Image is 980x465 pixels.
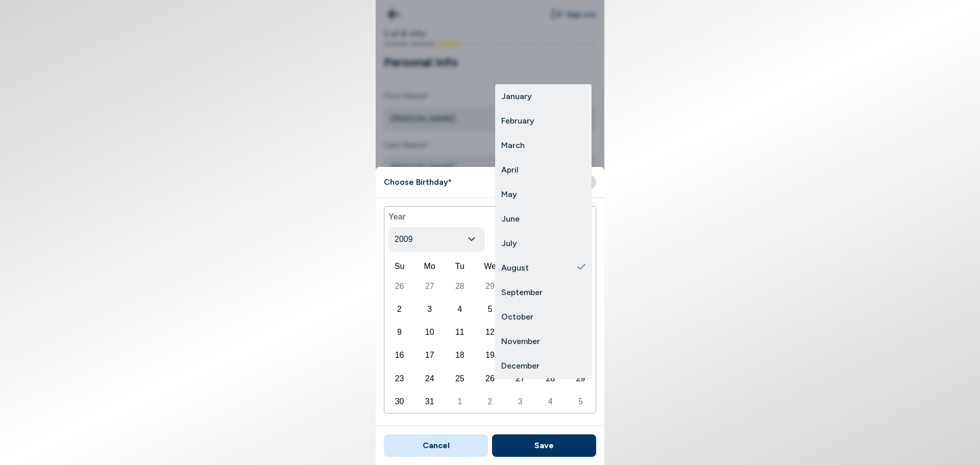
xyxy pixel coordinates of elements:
[416,276,444,296] div: Choose Monday, July 27th, 2009
[501,188,517,201] span: May
[501,164,519,176] span: April
[501,90,532,103] span: January
[416,299,444,319] div: Choose Monday, August 3rd, 2009
[386,345,413,365] div: Choose Sunday, August 16th, 2009
[567,368,594,388] div: Choose Saturday, August 29th, 2009
[388,211,485,223] label: Year
[476,299,504,319] div: Choose Wednesday, August 5th, 2009
[446,259,474,273] div: Tu
[386,391,413,411] div: Choose Sunday, August 30th, 2009
[501,311,533,323] span: October
[506,391,534,411] div: Choose Thursday, September 3rd, 2009
[386,299,413,319] div: Choose Sunday, August 2nd, 2009
[501,335,540,348] span: November
[446,345,474,365] div: Choose Tuesday, August 18th, 2009
[384,274,596,413] div: month 2009-08
[501,262,529,274] span: August
[476,276,504,296] div: Choose Wednesday, July 29th, 2009
[476,345,504,365] div: Choose Wednesday, August 19th, 2009
[386,259,413,273] div: Su
[446,299,474,319] div: Choose Tuesday, August 4th, 2009
[567,391,594,411] div: Choose Saturday, September 5th, 2009
[446,322,474,342] div: Choose Tuesday, August 11th, 2009
[506,368,534,388] div: Choose Thursday, August 27th, 2009
[501,115,534,127] span: February
[384,434,488,457] button: Cancel
[446,368,474,388] div: Choose Tuesday, August 25th, 2009
[501,237,517,250] span: July
[416,322,444,342] div: Choose Monday, August 10th, 2009
[501,139,525,152] span: March
[501,213,520,225] span: June
[416,259,444,273] div: Mo
[446,391,474,411] div: Choose Tuesday, September 1st, 2009
[476,259,504,273] div: We
[416,391,444,411] div: Choose Monday, August 31st, 2009
[416,345,444,365] div: Choose Monday, August 17th, 2009
[384,176,554,188] h4: Choose Birthday*
[416,368,444,388] div: Choose Monday, August 24th, 2009
[501,286,543,299] span: September
[386,368,413,388] div: Choose Sunday, August 23rd, 2009
[476,368,504,388] div: Choose Wednesday, August 26th, 2009
[501,360,540,372] span: December
[386,322,413,342] div: Choose Sunday, August 9th, 2009
[446,276,474,296] div: Choose Tuesday, July 28th, 2009
[476,391,504,411] div: Choose Wednesday, September 2nd, 2009
[492,434,596,457] button: Save
[536,391,564,411] div: Choose Friday, September 4th, 2009
[386,276,413,296] div: Choose Sunday, July 26th, 2009
[536,368,564,388] div: Choose Friday, August 28th, 2009
[476,322,504,342] div: Choose Wednesday, August 12th, 2009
